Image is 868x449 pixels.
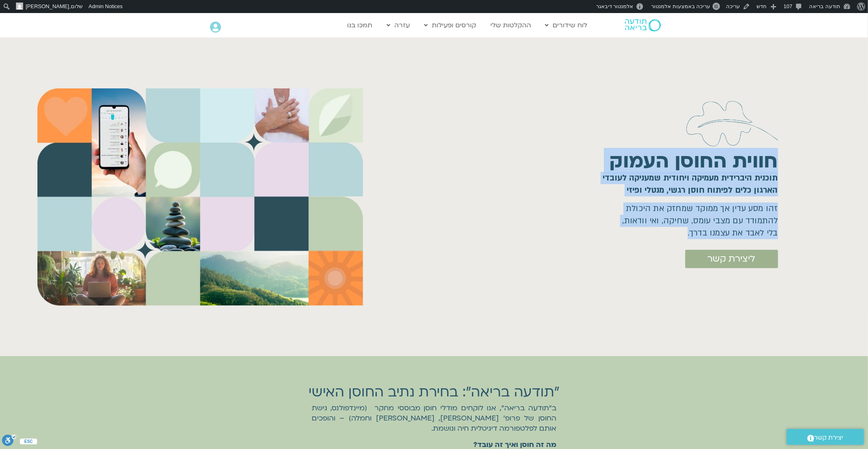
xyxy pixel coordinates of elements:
h1: חווית החוסן העמוק [610,149,778,174]
a: קורסים ופעילות [420,18,480,33]
p: ב"תודעה בריאה", אנו לוקחים מודלי חוסן מבוססי מחקר (מיינדפולנס, גישת החוסן של פרופ׳ [PERSON_NAME],... [312,403,556,434]
h2: "תודעה בריאה": בחירת נתיב החוסן האישי [309,385,560,400]
a: יצירת קשר [787,429,864,445]
a: ההקלטות שלי [486,18,535,33]
img: תודעה בריאה [625,19,661,31]
a: עזרה [383,18,414,33]
span: יצירת קשר [814,432,844,443]
span: עריכה באמצעות אלמנטור [651,3,710,9]
h1: תוכנית היברידית מעמיקה ויחודית שמעניקה לעובדי הארגון כלים לפיתוח חוסן רגשי, מנטלי ופיזי [595,172,778,196]
span: [PERSON_NAME] [26,3,69,9]
h1: זהו מסע עדין אך ממוקד שמחזק את היכולת להתמודד עם מצבי עומס, שחיקה, ואי וודאות, בלי לאבד את עצמנו ... [623,202,778,239]
a: תמכו בנו [343,18,376,33]
a: לוח שידורים [541,18,592,33]
a: ליצירת קשר [685,250,778,268]
span: ליצירת קשר [708,254,756,264]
